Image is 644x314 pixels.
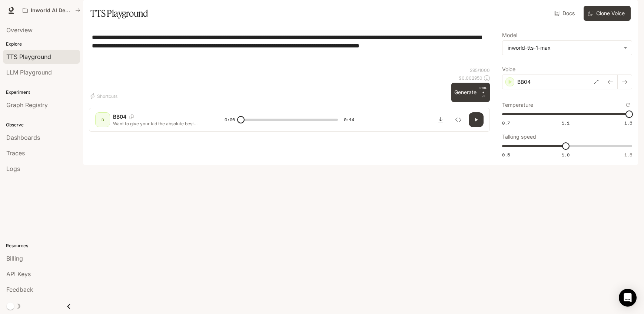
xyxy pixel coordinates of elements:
[113,113,126,120] p: BB04
[459,75,482,81] p: $ 0.002950
[562,152,570,158] span: 1.0
[451,112,466,127] button: Inspect
[479,86,487,99] p: ⏎
[502,134,536,139] p: Talking speed
[584,6,631,21] button: Clone Voice
[344,116,354,123] span: 0:14
[508,44,620,52] div: inworld-tts-1-max
[19,3,84,18] button: All workspaces
[31,7,72,14] p: Inworld AI Demos
[502,33,517,38] p: Model
[624,101,632,109] button: Reset to default
[225,116,235,123] span: 0:00
[502,102,533,108] p: Temperature
[502,152,510,158] span: 0.5
[553,6,578,21] a: Docs
[451,83,490,102] button: GenerateCTRL +⏎
[517,78,531,86] p: BB04
[624,152,632,158] span: 1.5
[619,289,637,307] div: Open Intercom Messenger
[113,120,207,127] p: Want to give your kid the absolute best surprise ever? 🎉 This plush tiger is unbelievably soft, s...
[562,120,570,126] span: 1.1
[126,115,137,119] button: Copy Voice ID
[502,41,632,55] div: inworld-tts-1-max
[433,112,448,127] button: Download audio
[97,114,109,126] div: D
[479,86,487,95] p: CTRL +
[89,90,120,102] button: Shortcuts
[502,67,515,72] p: Voice
[624,120,632,126] span: 1.5
[470,67,490,73] p: 295 / 1000
[90,6,148,21] h1: TTS Playground
[502,120,510,126] span: 0.7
